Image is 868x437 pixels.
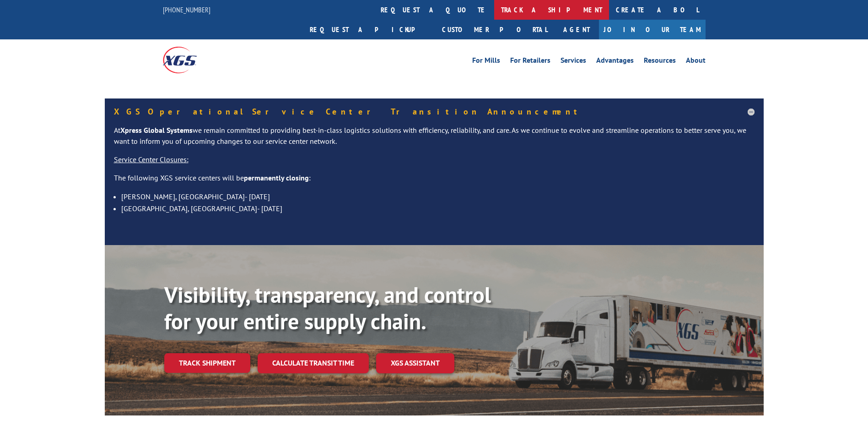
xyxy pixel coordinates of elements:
a: Advantages [596,57,634,67]
a: Track shipment [164,353,250,372]
a: Join Our Team [599,20,706,39]
a: Services [561,57,586,67]
h5: XGS Operational Service Center Transition Announcement [114,108,755,116]
a: For Mills [472,57,500,67]
a: Resources [644,57,676,67]
u: Service Center Closures: [114,155,189,164]
strong: Xpress Global Systems [120,126,193,135]
a: Request a pickup [303,20,435,39]
p: At we remain committed to providing best-in-class logistics solutions with efficiency, reliabilit... [114,125,755,154]
a: About [686,57,706,67]
strong: permanently closing [244,173,309,182]
a: For Retailers [510,57,550,67]
li: [GEOGRAPHIC_DATA], [GEOGRAPHIC_DATA]- [DATE] [121,202,755,214]
a: XGS ASSISTANT [376,353,454,373]
a: Agent [554,20,599,39]
a: [PHONE_NUMBER] [163,5,210,14]
a: Calculate transit time [258,353,369,373]
b: Visibility, transparency, and control for your entire supply chain. [164,280,491,335]
p: The following XGS service centers will be : [114,173,755,191]
li: [PERSON_NAME], [GEOGRAPHIC_DATA]- [DATE] [121,191,755,202]
a: Customer Portal [435,20,554,39]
